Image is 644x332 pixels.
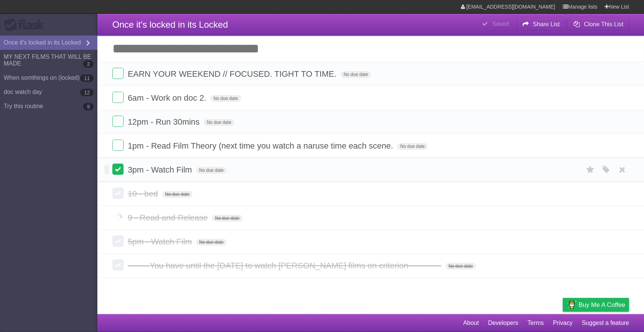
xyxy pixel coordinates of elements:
a: Suggest a feature [582,316,629,330]
button: Share List [516,18,566,31]
span: No due date [162,191,192,198]
span: Once it's locked in its Locked [112,19,228,30]
span: No due date [397,143,428,150]
span: No due date [341,71,371,78]
span: No due date [196,239,227,246]
a: Buy me a coffee [563,298,629,312]
b: 11 [80,74,94,82]
span: No due date [204,119,234,126]
div: Flask [4,18,49,32]
span: 6am - Work on doc 2. [128,93,208,103]
label: Done [112,211,124,223]
b: Saved [492,21,509,27]
span: 1pm - Read Film Theory (next time you watch a naruse time each scene. [128,141,395,150]
img: Buy me a coffee [566,298,577,311]
span: No due date [210,95,241,102]
label: Done [112,164,124,175]
a: Terms [528,316,544,330]
span: 3pm - Watch Film [128,165,194,174]
label: Done [112,92,124,103]
label: Done [112,68,124,79]
label: Done [112,235,124,247]
b: 12 [80,89,94,96]
a: About [463,316,479,330]
a: Developers [488,316,518,330]
b: 9 [83,103,94,110]
label: Done [112,259,124,271]
label: Done [112,140,124,151]
span: EARN YOUR WEEKEND // FOCUSED. TIGHT TO TIME. [128,69,338,79]
label: Done [112,116,124,127]
span: No due date [212,215,242,222]
span: 5pm - Watch Film [128,237,194,246]
span: 10 - bed [128,189,160,198]
label: Done [112,188,124,199]
b: 2 [83,60,94,68]
button: Clone This List [567,18,629,31]
b: Clone This List [584,21,623,27]
span: No due date [196,167,227,174]
label: Star task [583,164,598,176]
span: 12pm - Run 30mins [128,117,201,127]
span: --------You have until the [DATE] to watch [PERSON_NAME] films on criterion------------ [128,261,443,270]
span: Buy me a coffee [578,298,625,311]
b: Share List [533,21,560,27]
span: No due date [446,263,476,269]
span: 9 - Read and Release [128,213,210,222]
a: Privacy [553,316,572,330]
